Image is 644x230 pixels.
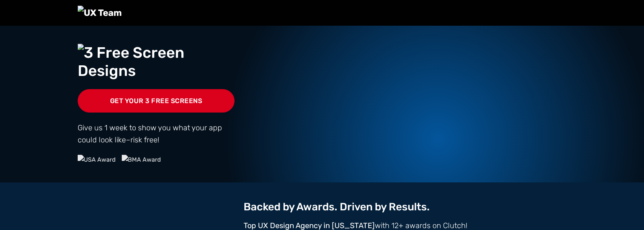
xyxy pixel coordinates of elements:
[122,155,161,165] img: BMA Award
[78,6,122,20] img: UX Team
[78,155,116,165] img: USA Award
[78,44,235,80] img: 3 Free Screen Designs
[244,201,566,213] h2: Backed by Awards. Driven by Results.
[244,221,375,230] strong: Top UX Design Agency in [US_STATE]
[78,89,235,113] a: Get Your 3 Free Screens
[78,122,235,146] p: Give us 1 week to show you what your app could look like–risk free!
